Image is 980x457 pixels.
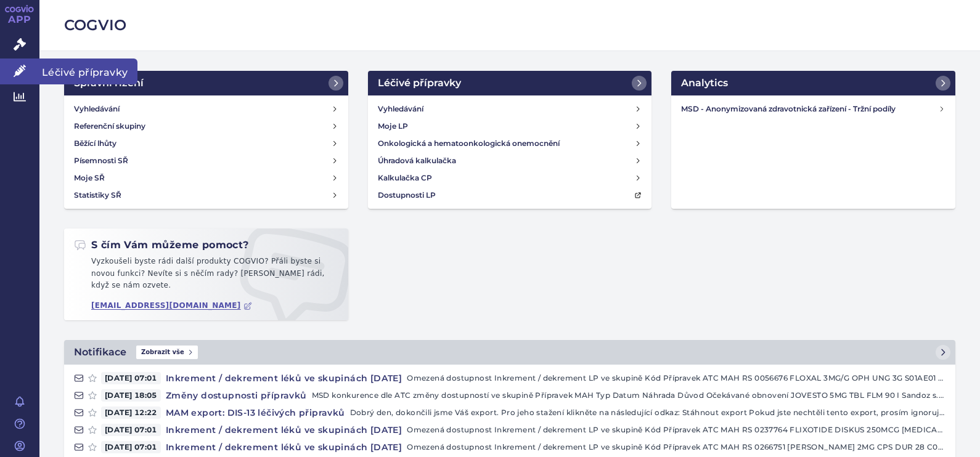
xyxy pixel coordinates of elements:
[91,301,252,310] a: [EMAIL_ADDRESS][DOMAIN_NAME]
[161,389,312,402] h4: Změny dostupnosti přípravků
[312,389,945,402] p: MSD konkurence dle ATC změny dostupností ve skupině Přípravek MAH Typ Datum Náhrada Důvod Očekáva...
[64,340,955,365] a: NotifikaceZobrazit vše
[74,345,126,360] h2: Notifikace
[681,76,728,91] h2: Analytics
[69,118,343,135] a: Referenční skupiny
[69,152,343,169] a: Písemnosti SŘ
[378,137,560,150] h4: Onkologická a hematoonkologická onemocnění
[676,100,950,118] a: MSD - Anonymizovaná zdravotnická zařízení - Tržní podíly
[74,137,116,150] h4: Běžící lhůty
[39,59,137,84] span: Léčivé přípravky
[74,103,120,115] h4: Vyhledávání
[378,172,432,184] h4: Kalkulačka CP
[136,346,198,359] span: Zobrazit vše
[378,120,408,132] h4: Moje LP
[378,76,461,91] h2: Léčivé přípravky
[161,372,407,384] h4: Inkrement / dekrement léků ve skupinách [DATE]
[101,406,161,419] span: [DATE] 12:22
[373,100,647,118] a: Vyhledávání
[101,389,161,402] span: [DATE] 18:05
[378,103,423,115] h4: Vyhledávání
[161,406,350,419] h4: MAM export: DIS-13 léčivých připravků
[161,424,407,436] h4: Inkrement / dekrement léků ve skupinách [DATE]
[74,120,145,132] h4: Referenční skupiny
[373,169,647,187] a: Kalkulačka CP
[681,103,938,115] h4: MSD - Anonymizovaná zdravotnická zařízení - Tržní podíly
[161,441,407,453] h4: Inkrement / dekrement léků ve skupinách [DATE]
[407,424,945,436] p: Omezená dostupnost Inkrement / dekrement LP ve skupině Kód Přípravek ATC MAH RS 0237764 FLIXOTIDE...
[69,187,343,204] a: Statistiky SŘ
[373,118,647,135] a: Moje LP
[407,372,945,384] p: Omezená dostupnost Inkrement / dekrement LP ve skupině Kód Přípravek ATC MAH RS 0056676 FLOXAL 3M...
[69,169,343,187] a: Moje SŘ
[74,189,121,201] h4: Statistiky SŘ
[64,15,955,36] h2: COGVIO
[101,424,161,436] span: [DATE] 07:01
[373,135,647,152] a: Onkologická a hematoonkologická onemocnění
[74,155,128,167] h4: Písemnosti SŘ
[74,256,338,297] p: Vyzkoušeli byste rádi další produkty COGVIO? Přáli byste si novou funkci? Nevíte si s něčím rady?...
[373,187,647,204] a: Dostupnosti LP
[350,406,945,419] p: Dobrý den, dokončili jsme Váš export. Pro jeho stažení klikněte na následující odkaz: Stáhnout ex...
[378,155,456,167] h4: Úhradová kalkulačka
[74,238,249,252] h2: S čím Vám můžeme pomoct?
[373,152,647,169] a: Úhradová kalkulačka
[74,172,105,184] h4: Moje SŘ
[64,71,348,95] a: Správní řízení
[69,135,343,152] a: Běžící lhůty
[407,441,945,453] p: Omezená dostupnost Inkrement / dekrement LP ve skupině Kód Přípravek ATC MAH RS 0266751 [PERSON_N...
[101,372,161,384] span: [DATE] 07:01
[671,71,955,95] a: Analytics
[368,71,652,95] a: Léčivé přípravky
[101,441,161,453] span: [DATE] 07:01
[69,100,343,118] a: Vyhledávání
[378,189,436,201] h4: Dostupnosti LP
